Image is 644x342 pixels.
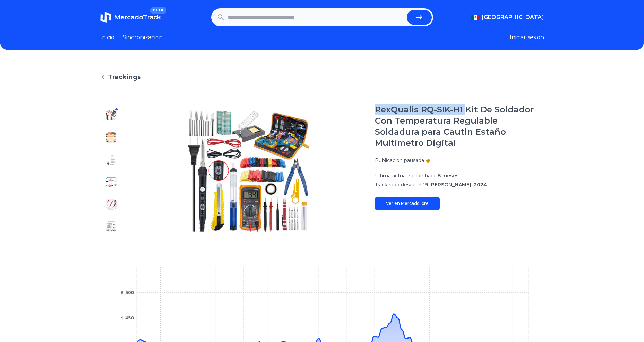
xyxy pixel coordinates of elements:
[121,290,134,295] tspan: $ 500
[123,33,163,42] a: Sincronizacion
[510,33,544,42] button: Iniciar sesion
[375,173,437,179] span: Ultima actualizacion hace
[375,197,440,210] a: Ver en Mercadolibre
[375,104,544,149] h1: RexQualis RQ-SIK-H1 Kit De Soldador Con Temperatura Regulable Soldadura para Cautin Estaño Multím...
[106,199,117,210] img: RexQualis RQ-SIK-H1 Kit De Soldador Con Temperatura Regulable Soldadura para Cautin Estaño Multím...
[100,12,111,23] img: MercadoTrack
[100,72,544,82] a: Trackings
[375,182,421,188] span: Trackeado desde el
[423,182,487,188] span: 19 [PERSON_NAME], 2024
[100,12,161,23] a: MercadoTrackBETA
[150,7,166,14] span: BETA
[106,176,117,187] img: RexQualis RQ-SIK-H1 Kit De Soldador Con Temperatura Regulable Soldadura para Cautin Estaño Multím...
[106,221,117,232] img: RexQualis RQ-SIK-H1 Kit De Soldador Con Temperatura Regulable Soldadura para Cautin Estaño Multím...
[106,132,117,143] img: RexQualis RQ-SIK-H1 Kit De Soldador Con Temperatura Regulable Soldadura para Cautin Estaño Multím...
[471,13,544,22] button: [GEOGRAPHIC_DATA]
[100,33,114,42] a: Inicio
[471,15,480,20] img: Mexico
[438,173,459,179] span: 5 meses
[108,72,141,82] span: Trackings
[375,157,424,164] p: Publicacion pausada
[106,110,117,121] img: RexQualis RQ-SIK-H1 Kit De Soldador Con Temperatura Regulable Soldadura para Cautin Estaño Multím...
[482,13,544,22] span: [GEOGRAPHIC_DATA]
[106,154,117,165] img: RexQualis RQ-SIK-H1 Kit De Soldador Con Temperatura Regulable Soldadura para Cautin Estaño Multím...
[121,316,134,320] tspan: $ 450
[136,104,361,237] img: RexQualis RQ-SIK-H1 Kit De Soldador Con Temperatura Regulable Soldadura para Cautin Estaño Multím...
[114,14,161,21] span: MercadoTrack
